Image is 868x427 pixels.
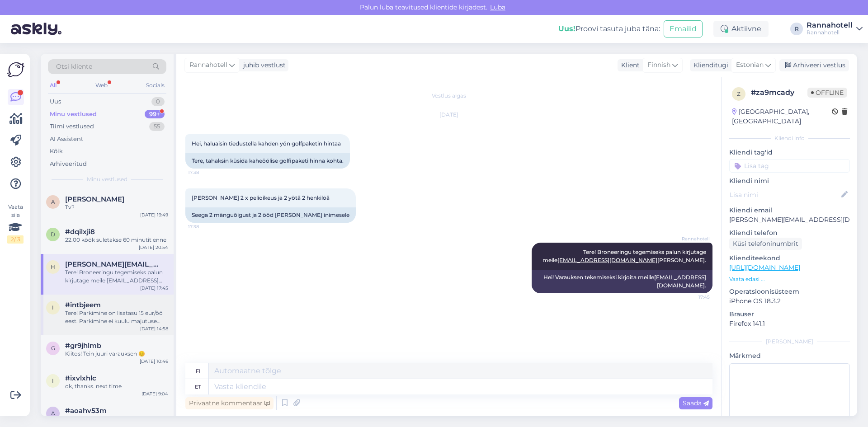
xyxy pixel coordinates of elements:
span: Saada [683,399,709,407]
p: Operatsioonisüsteem [729,287,850,296]
div: 55 [149,122,165,131]
span: Offline [807,88,847,98]
div: ok, thanks. next time [65,382,168,390]
div: Hei! Varauksen tekemiseksi kirjoita meille . [532,270,712,293]
p: Vaata edasi ... [729,275,850,283]
div: et [195,379,201,394]
span: #ixvlxhlc [65,374,96,382]
span: Luba [487,3,508,11]
div: Tiimi vestlused [50,122,94,131]
div: [DATE] 20:54 [139,244,168,251]
a: RannahotellRannahotell [807,22,863,36]
span: 17:38 [188,169,222,176]
div: Kliendi info [729,134,850,142]
div: 22.00 köök suletakse 60 minutit enne [65,236,168,244]
div: Kiitos! Tein juuri varauksen 😊 [65,350,168,358]
div: Klienditugi [690,61,728,70]
input: Lisa tag [729,159,850,173]
span: Finnish [647,60,670,70]
div: Küsi telefoninumbrit [729,238,802,250]
div: # za9mcady [751,87,807,98]
div: All [48,80,58,91]
div: Rannahotell [807,29,853,36]
div: [DATE] 9:04 [142,390,168,397]
span: i [52,377,54,384]
span: d [51,231,55,238]
div: Vaata siia [7,203,24,244]
div: Tv? [65,203,168,211]
div: Tere, tahaksin küsida kaheöölise golfipaketi hinna kohta. [185,153,350,169]
span: Hei, haluaisin tiedustella kahden yön golfpaketin hintaa [192,140,341,147]
p: Klienditeekond [729,253,850,263]
div: [DATE] [185,111,712,119]
div: Privaatne kommentaar [185,397,274,409]
div: 2 / 3 [7,235,24,244]
div: Rannahotell [807,22,853,29]
span: #gr9jhlmb [65,342,101,350]
div: Aktiivne [713,21,769,37]
input: Lisa nimi [730,190,840,200]
div: R [790,23,803,35]
span: Rannahotell [189,60,227,70]
p: Brauser [729,310,850,319]
p: Kliendi email [729,206,850,215]
div: [DATE] 17:45 [140,285,168,291]
span: Rannahotell [676,235,710,242]
a: [URL][DOMAIN_NAME] [729,263,800,272]
span: i [52,304,54,311]
span: Tere! Broneeringu tegemiseks palun kirjutage meile [PERSON_NAME]. [542,249,708,263]
span: heidi.holmavuo@gmail.com [65,260,159,268]
p: Firefox 141.1 [729,319,850,328]
div: [DATE] 10:46 [140,358,168,365]
button: Emailid [664,20,703,38]
div: Kõik [50,147,63,156]
p: [PERSON_NAME][EMAIL_ADDRESS][DOMAIN_NAME] [729,215,850,225]
div: juhib vestlust [240,61,286,70]
div: Seega 2 mänguõigust ja 2 ööd [PERSON_NAME] inimesele [185,207,356,223]
span: Estonian [736,60,764,70]
div: AI Assistent [50,135,83,144]
span: Minu vestlused [87,175,127,183]
div: Socials [144,80,166,91]
div: 99+ [145,110,165,119]
span: [PERSON_NAME] 2 x pelioikeus ja 2 yötä 2 henkilöä [192,194,330,201]
span: Alla Koptsev [65,195,124,203]
div: Tere! Parkimine on lisatasu 15 eur/öö eest. Parkimine ei kuulu majutuse hinna sisse. [65,309,168,325]
p: Kliendi nimi [729,176,850,186]
div: [DATE] 14:58 [140,325,168,332]
div: Klient [618,61,640,70]
div: Vestlus algas [185,92,712,100]
span: A [51,198,55,205]
div: [PERSON_NAME] [729,338,850,346]
span: g [51,345,55,352]
p: iPhone OS 18.3.2 [729,296,850,306]
p: Kliendi telefon [729,228,850,238]
div: Minu vestlused [50,110,97,119]
div: [GEOGRAPHIC_DATA], [GEOGRAPHIC_DATA] [732,107,832,126]
div: fi [196,363,200,379]
div: [DATE] 19:49 [140,211,168,218]
div: Uus [50,97,61,106]
span: #dqilxji8 [65,228,95,236]
div: 0 [151,97,165,106]
span: h [51,263,55,270]
span: 17:45 [676,294,710,300]
p: Kliendi tag'id [729,148,850,157]
div: Tere! Broneeringu tegemiseks palun kirjutage meile [EMAIL_ADDRESS][DOMAIN_NAME] meili peale. [65,268,168,285]
span: z [737,90,741,97]
span: #aoahv53m [65,407,107,415]
b: Uus! [558,24,576,33]
div: Arhiveeri vestlus [779,59,849,71]
img: Askly Logo [7,61,24,78]
span: #intbjeem [65,301,101,309]
span: Otsi kliente [56,62,92,71]
div: Web [94,80,109,91]
div: Proovi tasuta juba täna: [558,23,660,34]
div: Arhiveeritud [50,160,87,169]
a: [EMAIL_ADDRESS][DOMAIN_NAME] [557,257,657,263]
span: a [51,410,55,417]
p: Märkmed [729,351,850,361]
a: [EMAIL_ADDRESS][DOMAIN_NAME] [654,274,706,289]
span: 17:38 [188,223,222,230]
